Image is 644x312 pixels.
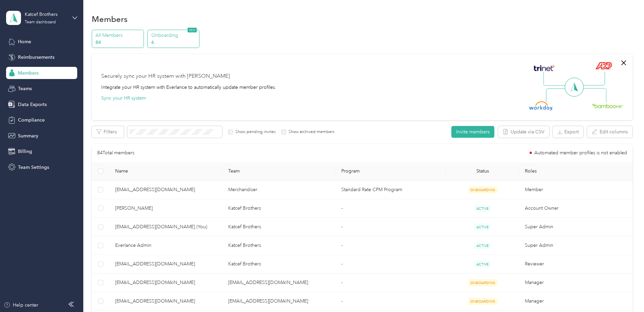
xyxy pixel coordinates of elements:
[587,126,632,138] button: Edit columns
[18,148,32,155] span: Billing
[519,218,632,236] td: Super Admin
[446,181,519,199] td: ONBOARDING
[468,298,497,305] span: ONBOARDING
[595,62,612,70] img: ADP
[336,292,446,311] td: -
[115,223,217,231] span: [EMAIL_ADDRESS][DOMAIN_NAME] (You)
[115,205,217,212] span: [PERSON_NAME]
[95,32,142,39] p: All Members
[519,162,632,181] th: Roles
[115,297,217,305] span: [EMAIL_ADDRESS][DOMAIN_NAME]
[474,205,491,212] span: ACTIVE
[188,28,197,32] span: NEW
[519,274,632,292] td: Manager
[446,292,519,311] td: ONBOARDING
[336,236,446,255] td: -
[223,292,336,311] td: ptimm@katcefbrothers.com
[233,129,276,135] label: Show pending invites
[519,255,632,274] td: Reviewer
[583,88,606,103] img: Line Right Down
[18,70,39,77] span: Members
[18,85,32,92] span: Teams
[18,38,31,45] span: Home
[101,72,230,80] div: Securely sync your HR system with [PERSON_NAME]
[115,279,217,286] span: [EMAIL_ADDRESS][DOMAIN_NAME]
[97,149,134,157] p: 84 Total members
[115,260,217,268] span: [EMAIL_ADDRESS][DOMAIN_NAME]
[286,129,335,135] label: Show archived members
[223,218,336,236] td: Katcef Brothers
[223,162,336,181] th: Team
[223,181,336,199] td: Merchandiser
[18,164,49,171] span: Team Settings
[606,274,644,312] iframe: Everlance-gr Chat Button Frame
[151,32,197,39] p: Onboarding
[336,162,446,181] th: Program
[18,101,47,108] span: Data Exports
[110,292,223,311] td: ptimm@katcefbrothers.com
[115,186,217,193] span: [EMAIL_ADDRESS][DOMAIN_NAME]
[519,199,632,218] td: Account Owner
[92,126,124,138] button: Filters
[451,126,494,138] button: Invite members
[446,274,519,292] td: ONBOARDING
[110,199,223,218] td: Zach Cohen
[498,126,549,138] button: Update via CSV
[18,116,45,124] span: Compliance
[336,199,446,218] td: -
[592,103,623,108] img: BambooHR
[92,16,128,23] h1: Members
[110,255,223,274] td: favr1+katcefbrothers@everlance.com
[4,302,38,309] button: Help center
[468,279,497,286] span: ONBOARDING
[95,39,142,46] p: 84
[474,242,491,249] span: ACTIVE
[223,199,336,218] td: Katcef Brothers
[223,255,336,274] td: Katcef Brothers
[581,72,605,86] img: Line Right Up
[110,181,223,199] td: nbarnor@capitaleagle.com
[336,255,446,274] td: -
[519,181,632,199] td: Member
[110,274,223,292] td: gmartin@montgomeryeagle.com
[115,242,217,249] span: Everlance Admin
[553,126,583,138] button: Export
[336,181,446,199] td: Standard Rate CPM Program
[101,84,276,91] div: Integrate your HR system with Everlance to automatically update member profiles.
[519,236,632,255] td: Super Admin
[223,274,336,292] td: gmartin@montgomeryeagle.com
[223,236,336,255] td: Katcef Brothers
[519,292,632,311] td: Manager
[446,162,519,181] th: Status
[474,224,491,231] span: ACTIVE
[18,132,38,139] span: Summary
[546,88,570,102] img: Line Left Down
[25,20,56,24] div: Team dashboard
[25,11,67,18] div: Katcef Brothers
[115,168,217,174] span: Name
[468,186,497,193] span: ONBOARDING
[336,274,446,292] td: -
[110,236,223,255] td: Everlance Admin
[336,218,446,236] td: -
[534,151,627,155] span: Automated member profiles is not enabled
[543,72,567,86] img: Line Left Up
[474,261,491,268] span: ACTIVE
[532,63,556,73] img: Trinet
[18,54,55,61] span: Reimbursements
[110,162,223,181] th: Name
[101,95,146,102] button: Sync your HR system
[529,101,553,111] img: Workday
[110,218,223,236] td: tdavis@capitaleagle.com (You)
[151,39,197,46] p: 6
